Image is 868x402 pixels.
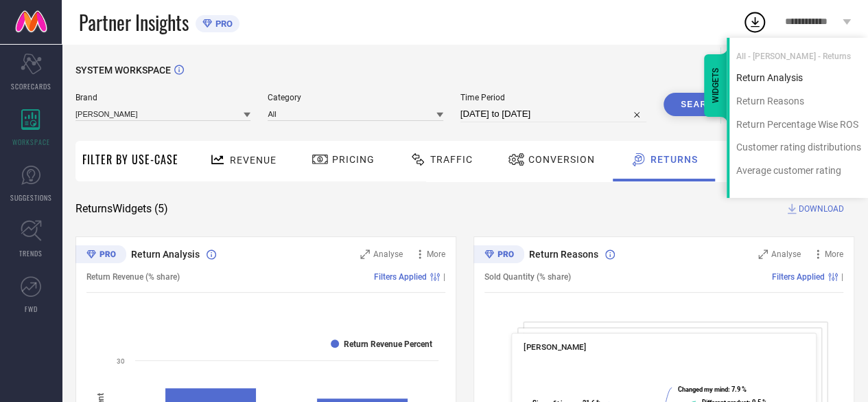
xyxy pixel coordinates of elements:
span: Category [268,93,443,102]
span: SUGGESTIONS [10,192,52,203]
span: Sold Quantity (% share) [484,272,571,282]
span: | [841,272,843,282]
span: Traffic [430,154,473,165]
div: Average customer rating [729,164,868,177]
span: Time Period [460,93,646,102]
span: Filters Applied [374,272,427,282]
svg: Zoom [360,249,370,259]
span: PRO [212,19,233,29]
span: FWD [25,304,38,314]
div: Return Analysis [729,71,868,85]
tspan: Changed my mind [677,386,727,393]
span: SYSTEM WORKSPACE [75,65,171,76]
button: Search [664,93,738,116]
span: | [443,272,445,282]
div: WIDGETS [704,54,727,117]
span: Returns Widgets ( 5 ) [75,202,168,216]
span: TRENDS [19,248,43,258]
span: More [825,249,843,259]
text: 30 [117,357,125,365]
div: Open download list [742,10,767,34]
span: Analyse [771,249,801,259]
span: Brand [75,93,250,102]
span: Conversion [528,154,595,165]
text: : 7.9 % [677,386,746,393]
span: Return Analysis [131,249,200,260]
span: Revenue [230,155,277,166]
div: Premium [75,245,126,266]
span: Filters Applied [772,272,825,282]
span: SCORECARDS [11,81,51,91]
span: Return Revenue (% share) [86,272,180,282]
span: WORKSPACE [12,137,50,147]
span: DOWNLOAD [799,202,844,216]
span: More [427,249,445,259]
span: Filter By Use-Case [82,151,178,168]
span: Partner Insights [79,8,189,36]
text: Return Revenue Percent [344,339,432,349]
span: Return Reasons [529,249,598,260]
span: Analyse [373,249,403,259]
span: Pricing [332,154,375,165]
div: Return Percentage Wise ROS [729,118,868,131]
svg: Zoom [758,249,768,259]
div: All - [PERSON_NAME] - Returns [729,38,868,61]
span: [PERSON_NAME] [524,342,586,352]
span: Returns [650,154,698,165]
input: Select time period [460,106,646,122]
div: Return Reasons [729,95,868,108]
div: Premium [473,245,524,266]
div: Customer rating distributions [729,141,868,154]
